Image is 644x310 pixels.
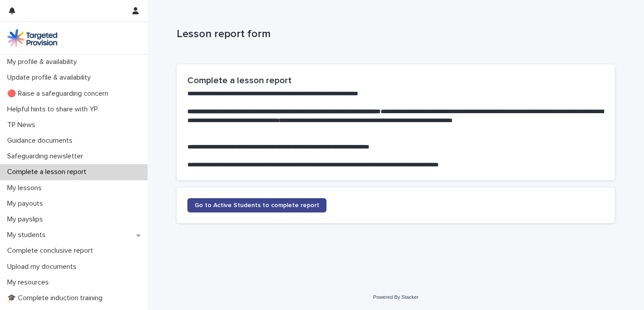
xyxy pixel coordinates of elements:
a: Powered By Stacker [373,294,418,300]
img: M5nRWzHhSzIhMunXDL62 [7,29,57,47]
span: Go to Active Students to complete report [195,202,319,208]
p: Helpful hints to share with YP [4,105,105,114]
h2: Complete a lesson report [187,75,604,86]
p: 🔴 Raise a safeguarding concern [4,89,115,98]
p: My lessons [4,184,49,192]
p: Complete a lesson report [4,168,93,176]
p: Guidance documents [4,136,80,145]
p: My students [4,231,53,239]
p: 🎓 Complete induction training [4,294,110,302]
p: My payslips [4,215,50,224]
p: TP News [4,121,42,129]
p: Complete conclusive report [4,246,100,255]
p: Upload my documents [4,263,84,271]
p: Update profile & availability [4,73,98,82]
p: Lesson report form [177,28,611,41]
p: My resources [4,278,56,287]
a: Go to Active Students to complete report [187,198,326,212]
p: My profile & availability [4,58,84,66]
p: My payouts [4,200,50,208]
p: Safeguarding newsletter [4,152,90,161]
